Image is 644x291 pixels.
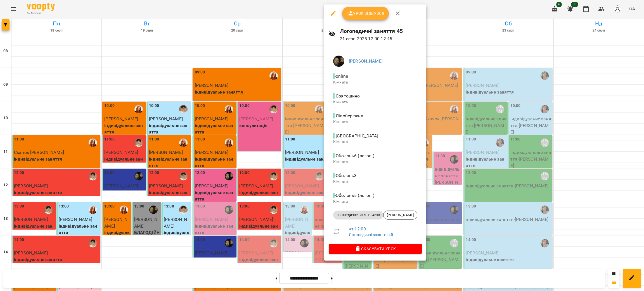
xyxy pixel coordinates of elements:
button: Урок відбувся [342,7,389,20]
span: - [GEOGRAPHIC_DATA] [333,133,379,139]
p: Кімната [333,80,417,85]
p: 21 серп 2025 12:00 - 12:45 [340,35,422,42]
p: Кімната [333,199,417,204]
h6: Логопедичні заняття 45 [340,27,422,35]
p: Кімната [333,159,417,165]
span: - Святошино [333,93,361,99]
button: Скасувати Урок [329,244,422,254]
span: - Оболонь6 (логоп.) [333,153,375,158]
span: - Лівобережна [333,113,364,118]
a: Логопедичні заняття 45 [349,232,393,237]
span: - Оболонь3 [333,173,358,178]
span: логопедичне заняття 45хв [333,213,383,218]
span: - online [333,73,349,79]
div: [PERSON_NAME] [383,211,417,220]
p: Кімната [333,119,417,125]
p: Кімната [333,99,417,105]
span: [PERSON_NAME] [383,213,417,218]
span: - Оболонь5 (логоп.) [333,193,375,198]
a: [PERSON_NAME] [349,58,383,64]
a: чт , 12:00 [349,226,366,232]
p: Кімната [333,139,417,145]
p: Кімната [333,179,417,185]
img: 1b5607d6694d402e86b01c6e0c27984e.jpg [333,56,344,67]
span: Скасувати Урок [333,245,417,252]
span: Урок відбувся [347,10,385,17]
